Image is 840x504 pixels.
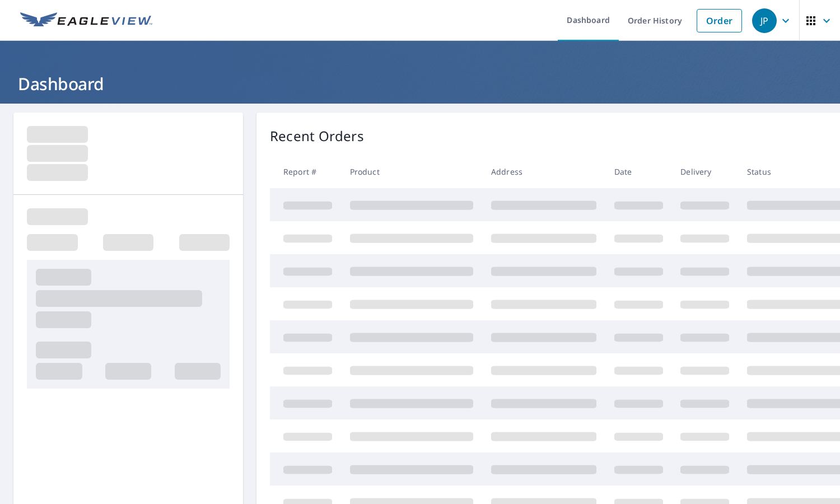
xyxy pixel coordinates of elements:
[13,72,827,95] h1: Dashboard
[341,155,482,188] th: Product
[671,155,738,188] th: Delivery
[482,155,605,188] th: Address
[697,9,742,32] a: Order
[752,8,777,33] div: JP
[605,155,672,188] th: Date
[270,155,341,188] th: Report #
[270,126,364,146] p: Recent Orders
[20,12,152,29] img: EV Logo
